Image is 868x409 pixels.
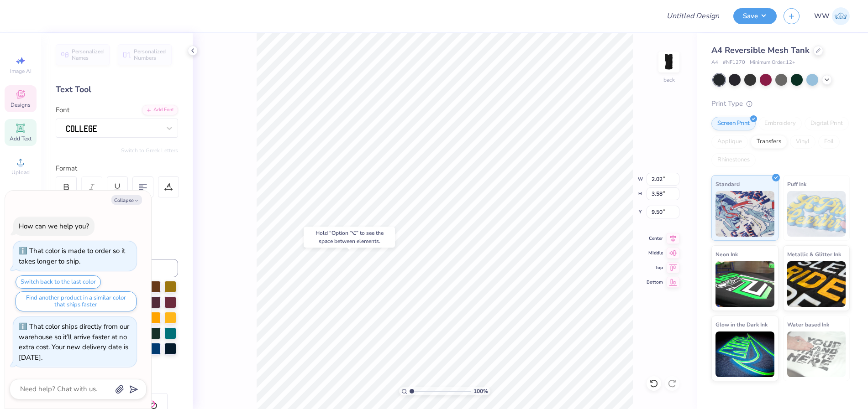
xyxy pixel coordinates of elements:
[10,135,32,142] span: Add Text
[832,7,850,25] img: Wiro Wink
[814,7,850,25] a: WW
[711,117,756,130] div: Screen Print
[711,45,810,56] span: A4 Reversible Mesh Tank
[805,117,849,130] div: Digital Print
[111,195,142,205] button: Collapse
[787,331,846,377] img: Water based Ink
[790,135,815,149] div: Vinyl
[56,163,179,174] div: Format
[711,135,748,149] div: Applique
[647,235,663,242] span: Center
[715,191,774,237] img: Standard
[10,67,32,75] span: Image AI
[663,76,675,84] div: back
[647,264,663,271] span: Top
[711,59,718,67] span: A4
[16,291,137,311] button: Find another product in a similar color that ships faster
[715,261,774,307] img: Neon Ink
[751,135,787,149] div: Transfers
[11,169,30,176] span: Upload
[134,48,166,61] span: Personalized Numbers
[660,53,678,71] img: back
[19,222,89,231] div: How can we help you?
[715,320,768,329] span: Glow in the Dark Ink
[711,153,756,167] div: Rhinestones
[814,11,830,21] span: WW
[787,249,841,259] span: Metallic & Glitter Ink
[72,48,104,61] span: Personalized Names
[787,261,846,307] img: Metallic & Glitter Ink
[19,322,129,362] div: That color ships directly from our warehouse so it’ll arrive faster at no extra cost. Your new de...
[56,105,69,115] label: Font
[56,83,178,96] div: Text Tool
[19,246,125,266] div: That color is made to order so it takes longer to ship.
[142,105,178,115] div: Add Font
[647,279,663,285] span: Bottom
[304,227,395,248] div: Hold “Option ⌥” to see the space between elements.
[787,320,829,329] span: Water based Ink
[750,59,795,67] span: Minimum Order: 12 +
[715,331,774,377] img: Glow in the Dark Ink
[715,179,740,189] span: Standard
[647,250,663,256] span: Middle
[11,101,31,109] span: Designs
[473,387,488,395] span: 100 %
[659,7,726,25] input: Untitled Design
[121,147,178,154] button: Switch to Greek Letters
[16,275,101,289] button: Switch back to the last color
[787,191,846,237] img: Puff Ink
[715,249,738,259] span: Neon Ink
[758,117,802,130] div: Embroidery
[711,98,850,109] div: Print Type
[818,135,840,149] div: Foil
[787,179,806,189] span: Puff Ink
[723,59,745,67] span: # NF1270
[733,8,777,24] button: Save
